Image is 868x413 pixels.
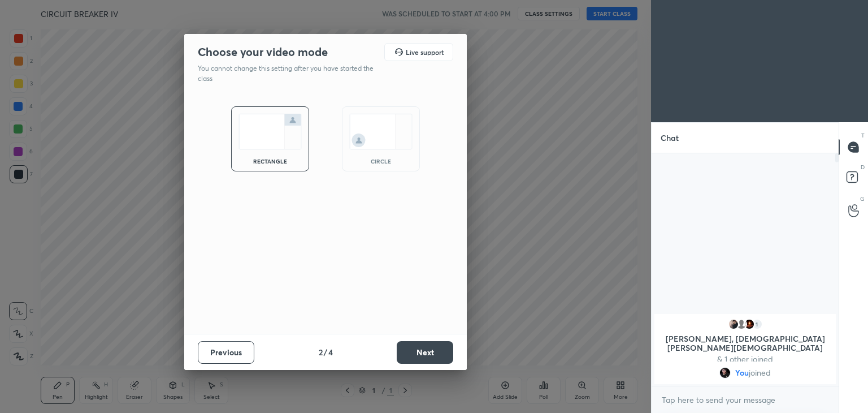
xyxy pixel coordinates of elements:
[661,334,829,352] p: [PERSON_NAME], [DEMOGRAPHIC_DATA][PERSON_NAME][DEMOGRAPHIC_DATA]
[861,163,865,171] p: D
[358,158,403,164] div: circle
[661,355,829,364] p: & 1 other joined
[728,319,739,330] img: 1a56f41675594ba7928455774852ebd2.jpg
[328,346,333,358] h4: 4
[319,346,323,358] h4: 2
[397,341,453,364] button: Next
[238,114,302,149] img: normalScreenIcon.ae25ed63.svg
[719,367,731,378] img: 5ced908ece4343448b4c182ab94390f6.jpg
[749,368,771,377] span: joined
[652,312,839,386] div: grid
[324,346,327,358] h4: /
[752,319,763,330] div: 1
[198,63,381,84] p: You cannot change this setting after you have started the class
[349,114,413,149] img: circleScreenIcon.acc0effb.svg
[406,49,444,55] h5: Live support
[744,319,755,330] img: daa425374cb446028a250903ee68cc3a.jpg
[860,195,865,203] p: G
[198,341,254,364] button: Previous
[861,131,865,140] p: T
[248,158,293,164] div: rectangle
[736,319,747,330] img: default.png
[198,45,328,59] h2: Choose your video mode
[652,123,688,153] p: Chat
[735,368,749,377] span: You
